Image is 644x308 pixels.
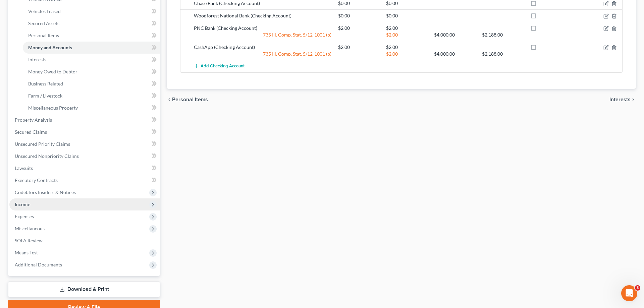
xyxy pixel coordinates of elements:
span: Secured Assets [28,20,59,26]
div: Woodforest National Bank (Checking Account) [191,12,335,19]
a: Money and Accounts [23,42,160,54]
span: Means Test [15,250,38,255]
span: Codebtors Insiders & Notices [15,189,76,195]
a: Miscellaneous Property [23,102,160,114]
span: Personal Items [172,97,208,102]
span: Money and Accounts [28,45,72,50]
a: Interests [23,54,160,66]
span: Miscellaneous Property [28,105,78,111]
div: $0.00 [335,12,383,19]
a: Farm / Livestock [23,90,160,102]
button: Add Checking Account [194,60,245,72]
span: Interests [28,57,46,62]
span: Personal Items [28,33,59,38]
div: PNC Bank (Checking Account) [191,25,335,32]
span: Unsecured Nonpriority Claims [15,153,79,159]
a: Business Related [23,78,160,90]
div: CashApp (Checking Account) [191,44,335,51]
div: 735 Ill. Comp. Stat. 5/12-1001 (b) [191,32,335,38]
div: $4,000.00 [431,32,479,38]
button: chevron_left Personal Items [167,97,208,102]
a: Lawsuits [9,162,160,174]
div: $2.00 [335,25,383,32]
span: Farm / Livestock [28,93,62,99]
span: Income [15,201,30,207]
a: Secured Assets [23,17,160,29]
a: Vehicles Leased [23,5,160,17]
div: $2.00 [383,51,431,57]
span: Miscellaneous [15,226,45,231]
a: Property Analysis [9,114,160,126]
a: SOFA Review [9,235,160,247]
a: Personal Items [23,29,160,42]
span: Property Analysis [15,117,52,123]
span: Executory Contracts [15,177,58,183]
span: Vehicles Leased [28,8,61,14]
i: chevron_left [167,97,172,102]
span: SOFA Review [15,238,43,243]
div: $2.00 [383,32,431,38]
span: Add Checking Account [201,64,245,69]
i: chevron_right [631,97,636,102]
span: Additional Documents [15,262,62,267]
span: Business Related [28,81,63,86]
span: Expenses [15,213,34,219]
div: $2.00 [383,25,431,32]
div: 735 Ill. Comp. Stat. 5/12-1001 (b) [191,51,335,57]
span: Unsecured Priority Claims [15,141,70,147]
a: Download & Print [8,282,160,297]
span: 3 [635,285,640,291]
a: Money Owed to Debtor [23,66,160,78]
div: $2.00 [383,44,431,51]
iframe: Intercom live chat [621,285,637,301]
div: $2,188.00 [479,51,527,57]
span: Secured Claims [15,129,47,135]
div: $2.00 [335,44,383,51]
a: Unsecured Priority Claims [9,138,160,150]
span: Money Owed to Debtor [28,69,77,74]
a: Executory Contracts [9,174,160,186]
span: Interests [609,97,631,102]
div: $2,188.00 [479,32,527,38]
a: Unsecured Nonpriority Claims [9,150,160,162]
div: $4,000.00 [431,51,479,57]
button: Interests chevron_right [609,97,636,102]
div: $0.00 [383,12,431,19]
a: Secured Claims [9,126,160,138]
span: Lawsuits [15,165,33,171]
